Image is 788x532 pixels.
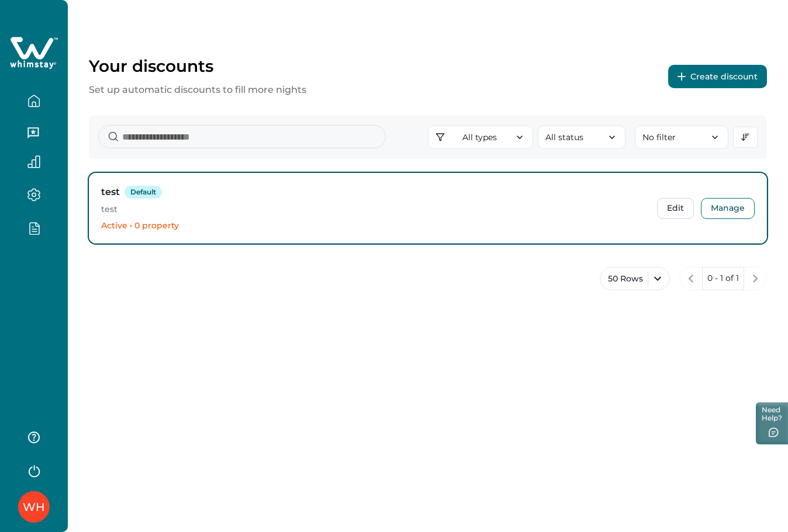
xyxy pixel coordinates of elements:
[89,83,306,97] p: Set up automatic discounts to fill more nights
[101,185,120,199] h3: test
[668,65,767,88] button: Create discount
[101,220,648,232] p: Active • 0 property
[657,198,694,219] button: Edit
[89,56,306,76] p: Your discounts
[23,493,45,521] div: Whimstay Host
[125,186,162,199] span: Default
[600,267,670,290] button: 50 Rows
[744,267,767,290] button: next page
[101,204,648,215] p: test
[679,267,703,290] button: previous page
[702,267,744,290] button: 0 - 1 of 1
[707,273,739,284] p: 0 - 1 of 1
[701,198,755,219] button: Manage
